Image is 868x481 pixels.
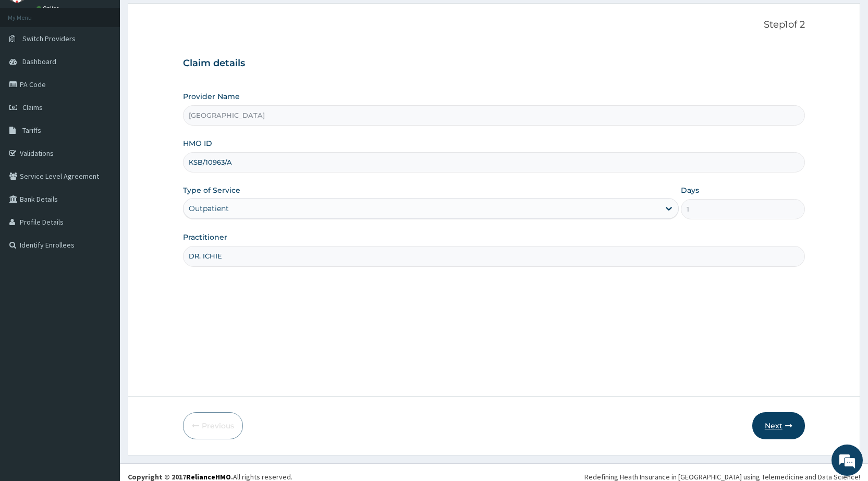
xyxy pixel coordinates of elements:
input: Enter HMO ID [183,152,805,172]
input: Enter Name [183,246,805,266]
span: Claims [22,103,43,112]
img: d_794563401_company_1708531726252_794563401 [19,52,42,78]
span: Dashboard [22,57,56,66]
span: Tariffs [22,126,41,135]
label: Days [681,185,699,195]
h3: Claim details [183,58,805,69]
div: Minimize live chat window [171,5,196,30]
span: We're online! [60,131,144,237]
a: Online [36,5,62,12]
button: Next [752,412,805,439]
label: Type of Service [183,185,240,195]
span: Switch Providers [22,34,76,43]
p: Step 1 of 2 [183,19,805,31]
button: Previous [183,412,243,439]
textarea: Type your message and hit 'Enter' [5,285,199,321]
label: HMO ID [183,138,212,149]
div: Outpatient [189,203,229,214]
div: Chat with us now [54,58,175,72]
label: Practitioner [183,232,227,242]
label: Provider Name [183,91,240,102]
